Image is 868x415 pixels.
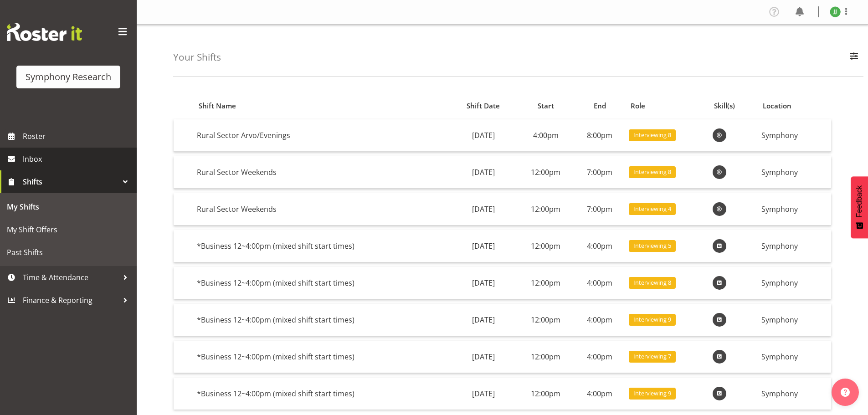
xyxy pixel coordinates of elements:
[575,304,626,336] td: 4:00pm
[23,152,132,166] span: Inbox
[575,156,626,189] td: 7:00pm
[633,278,671,287] span: Interviewing 8
[449,119,517,152] td: [DATE]
[7,200,130,214] span: My Shifts
[575,230,626,262] td: 4:00pm
[517,193,575,225] td: 12:00pm
[633,241,671,250] span: Interviewing 5
[449,267,517,299] td: [DATE]
[517,304,575,336] td: 12:00pm
[575,378,626,410] td: 4:00pm
[758,341,831,373] td: Symphony
[517,341,575,373] td: 12:00pm
[517,230,575,262] td: 12:00pm
[758,267,831,299] td: Symphony
[7,223,130,236] span: My Shift Offers
[23,175,118,189] span: Shifts
[594,101,606,111] span: End
[758,119,831,152] td: Symphony
[449,378,517,410] td: [DATE]
[633,352,671,361] span: Interviewing 7
[193,156,449,189] td: Rural Sector Weekends
[2,195,134,218] a: My Shifts
[758,193,831,225] td: Symphony
[633,389,671,398] span: Interviewing 9
[193,304,449,336] td: *Business 12~4:00pm (mixed shift start times)
[2,218,134,241] a: My Shift Offers
[193,119,449,152] td: Rural Sector Arvo/Evenings
[758,230,831,262] td: Symphony
[199,101,236,111] span: Shift Name
[467,101,500,111] span: Shift Date
[23,271,118,284] span: Time & Attendance
[844,47,863,67] button: Filter Employees
[763,101,791,111] span: Location
[575,193,626,225] td: 7:00pm
[517,119,575,152] td: 4:00pm
[449,230,517,262] td: [DATE]
[7,23,82,41] img: Rosterit website logo
[538,101,554,111] span: Start
[633,205,671,213] span: Interviewing 4
[23,293,118,307] span: Finance & Reporting
[449,193,517,225] td: [DATE]
[575,341,626,373] td: 4:00pm
[631,101,645,111] span: Role
[193,378,449,410] td: *Business 12~4:00pm (mixed shift start times)
[851,176,868,238] button: Feedback - Show survey
[23,129,132,143] span: Roster
[575,267,626,299] td: 4:00pm
[449,341,517,373] td: [DATE]
[633,315,671,324] span: Interviewing 9
[714,101,735,111] span: Skill(s)
[173,52,221,62] h4: Your Shifts
[633,168,671,176] span: Interviewing 8
[830,6,841,17] img: joshua-joel11891.jpg
[855,185,863,217] span: Feedback
[517,156,575,189] td: 12:00pm
[758,378,831,410] td: Symphony
[758,156,831,189] td: Symphony
[449,304,517,336] td: [DATE]
[7,246,130,259] span: Past Shifts
[758,304,831,336] td: Symphony
[193,193,449,225] td: Rural Sector Weekends
[517,267,575,299] td: 12:00pm
[633,131,671,139] span: Interviewing 8
[193,341,449,373] td: *Business 12~4:00pm (mixed shift start times)
[517,378,575,410] td: 12:00pm
[26,70,111,84] div: Symphony Research
[841,388,850,397] img: help-xxl-2.png
[193,230,449,262] td: *Business 12~4:00pm (mixed shift start times)
[2,241,134,264] a: Past Shifts
[193,267,449,299] td: *Business 12~4:00pm (mixed shift start times)
[575,119,626,152] td: 8:00pm
[449,156,517,189] td: [DATE]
